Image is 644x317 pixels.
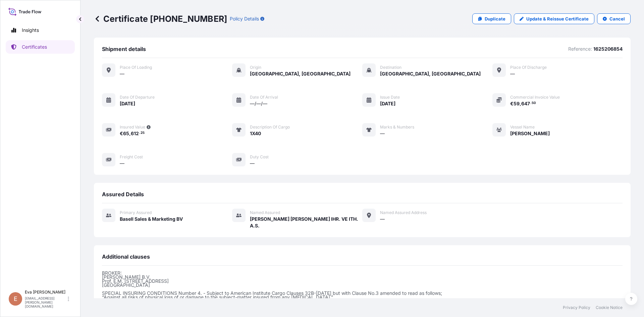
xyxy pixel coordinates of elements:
[472,13,511,24] a: Duplicate
[120,100,135,107] span: [DATE]
[510,70,515,77] span: —
[6,40,75,54] a: Certificates
[568,46,592,52] p: Reference:
[380,70,481,77] span: [GEOGRAPHIC_DATA], [GEOGRAPHIC_DATA]
[526,15,589,22] p: Update & Reissue Certificate
[250,154,269,160] span: Duty Cost
[123,131,129,136] span: 65
[129,131,131,136] span: ,
[250,160,255,167] span: —
[596,305,623,310] a: Cookie Notice
[22,27,39,34] p: Insights
[510,65,547,70] span: Place of discharge
[380,124,414,130] span: Marks & Numbers
[25,296,66,308] p: [EMAIL_ADDRESS][PERSON_NAME][DOMAIN_NAME]
[250,124,290,130] span: Description of cargo
[380,130,385,137] span: —
[521,101,530,106] span: 647
[102,46,146,52] span: Shipment details
[510,95,560,100] span: Commercial Invoice Value
[520,101,521,106] span: ,
[25,289,66,295] p: Eva [PERSON_NAME]
[380,216,385,222] span: —
[510,124,535,130] span: Vessel Name
[380,210,427,215] span: Named Assured Address
[120,65,152,70] span: Place of Loading
[250,70,351,77] span: [GEOGRAPHIC_DATA], [GEOGRAPHIC_DATA]
[139,132,140,134] span: .
[120,154,143,160] span: Freight Cost
[250,95,278,100] span: Date of arrival
[250,65,261,70] span: Origin
[514,13,594,24] a: Update & Reissue Certificate
[102,253,150,260] span: Additional clauses
[609,15,625,22] p: Cancel
[510,130,550,137] span: [PERSON_NAME]
[141,132,145,134] span: 25
[120,216,183,222] span: Basell Sales & Marketing BV
[514,101,520,106] span: 59
[380,65,401,70] span: Destination
[120,210,152,215] span: Primary assured
[250,130,261,137] span: 1X40
[530,102,531,104] span: .
[532,102,536,104] span: 50
[250,210,280,215] span: Named Assured
[510,101,514,106] span: €
[22,44,47,50] p: Certificates
[380,100,395,107] span: [DATE]
[120,160,124,167] span: —
[102,271,623,299] p: BROKER: [PERSON_NAME] B.V. Prof. E.M. [STREET_ADDRESS] [GEOGRAPHIC_DATA] SPECIAL INSURING CONDITI...
[230,15,259,22] p: Policy Details
[380,95,400,100] span: Issue Date
[6,23,75,37] a: Insights
[485,15,505,22] p: Duplicate
[102,191,144,198] span: Assured Details
[120,95,155,100] span: Date of departure
[250,100,267,107] span: —/—/—
[250,216,362,229] span: [PERSON_NAME] [PERSON_NAME] IHR. VE ITH. A.S.
[593,46,623,52] p: 1625206854
[120,70,124,77] span: —
[563,305,590,310] a: Privacy Policy
[597,13,631,24] button: Cancel
[131,131,139,136] span: 612
[120,124,145,130] span: Insured Value
[94,13,227,24] p: Certificate [PHONE_NUMBER]
[14,296,17,302] span: E
[120,131,123,136] span: €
